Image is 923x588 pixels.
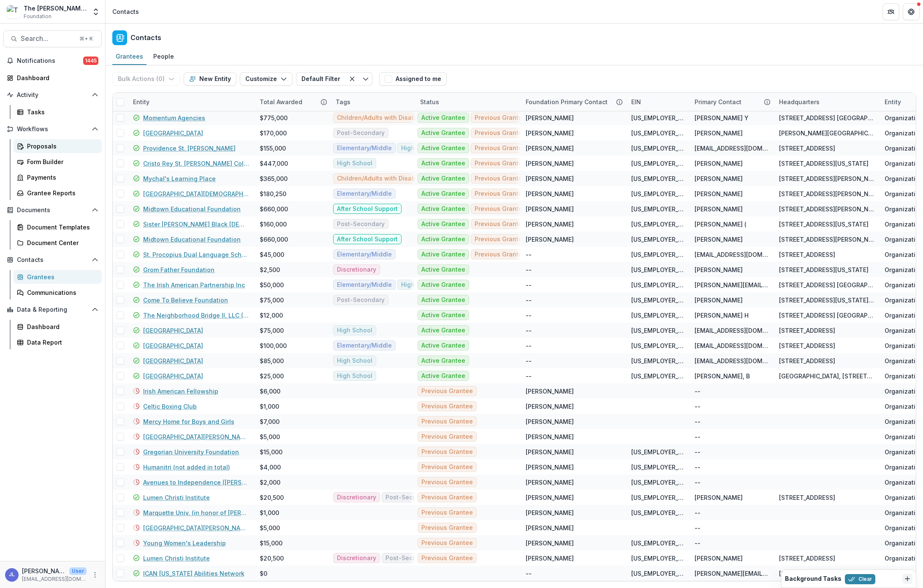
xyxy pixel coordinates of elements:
button: Notifications1445 [3,54,102,67]
div: [US_EMPLOYER_IDENTIFICATION_NUMBER] [631,341,684,350]
div: [PERSON_NAME] [695,235,743,244]
div: People [150,50,177,62]
a: Proposals [14,139,102,153]
a: [GEOGRAPHIC_DATA] [143,372,203,380]
div: [PERSON_NAME] ( [695,220,747,229]
a: [GEOGRAPHIC_DATA] [143,326,203,335]
a: Gregorian University Foundation [143,448,239,456]
div: [US_EMPLOYER_IDENTIFICATION_NUMBER] [631,235,684,244]
span: Previous Grantee [475,129,526,137]
div: [EMAIL_ADDRESS][DOMAIN_NAME] [695,250,769,259]
div: [PERSON_NAME], B [695,372,750,380]
button: Dismiss [902,574,912,584]
span: Active Grantee [421,114,465,121]
a: [GEOGRAPHIC_DATA] [143,129,203,138]
div: [EMAIL_ADDRESS][DOMAIN_NAME] [695,144,769,153]
span: Elementary/Middle [337,145,392,152]
div: [PERSON_NAME] [526,220,574,229]
div: Tags [331,93,415,111]
a: Midtown Educational Foundation [143,235,241,244]
span: Active Grantee [421,251,465,258]
div: Foundation Primary Contact [521,97,613,106]
div: Organization [885,174,923,183]
div: [STREET_ADDRESS][US_STATE] [779,220,869,229]
div: $85,000 [260,356,284,365]
span: Active Grantee [421,175,465,182]
div: $170,000 [260,129,287,138]
div: Tags [331,97,356,106]
a: Lumen Christi Institute [143,554,210,563]
span: Elementary/Middle [337,190,392,197]
button: Open Data & Reporting [3,303,102,316]
div: [US_EMPLOYER_IDENTIFICATION_NUMBER] [631,129,684,138]
div: Organization [885,296,923,305]
div: Organization [885,220,923,229]
span: Previous Grantee [475,236,526,243]
div: EIN [626,93,690,111]
div: [STREET_ADDRESS][US_STATE] [779,265,869,274]
div: $50,000 [260,281,284,289]
div: [PERSON_NAME][EMAIL_ADDRESS][DOMAIN_NAME] [695,281,769,289]
span: Notifications [17,57,83,65]
div: [GEOGRAPHIC_DATA], [STREET_ADDRESS] [779,372,874,380]
span: Post-Secondary [337,297,385,304]
span: Previous Grantee [475,190,526,197]
a: The Irish American Partnership Inc [143,281,245,289]
span: Active Grantee [421,221,465,228]
span: Active Grantee [421,266,465,273]
div: Document Templates [27,223,95,232]
a: Avenues to Independence ([PERSON_NAME]) [143,478,250,487]
div: [STREET_ADDRESS][US_STATE] [779,159,869,168]
div: Organization [885,281,923,289]
div: [STREET_ADDRESS][PERSON_NAME] [779,189,874,198]
button: Default Filter [296,72,345,86]
div: [STREET_ADDRESS] [779,356,835,365]
a: Mercy Home for Boys and Girls [143,417,234,426]
span: Post-Secondary [337,129,385,137]
div: $155,000 [260,144,286,153]
span: Workflows [17,126,88,133]
div: Foundation Primary Contact [521,93,626,111]
span: Activity [17,92,88,99]
div: [US_EMPLOYER_IDENTIFICATION_NUMBER] [631,448,684,456]
div: [PERSON_NAME] [526,432,574,441]
span: Active Grantee [421,372,465,380]
div: [US_EMPLOYER_IDENTIFICATION_NUMBER] [631,281,684,289]
div: [STREET_ADDRESS][PERSON_NAME] [779,174,874,183]
button: Toggle menu [359,72,372,86]
button: Assigned to me [379,72,447,86]
span: High School [337,160,372,167]
div: Organization [885,356,923,365]
div: $45,000 [260,250,284,259]
div: ⌘ + K [78,34,95,43]
div: Organization [885,311,923,320]
span: Post-Secondary [337,221,385,228]
div: Grantees [27,272,95,281]
button: Open Documents [3,203,102,217]
div: -- [526,341,532,350]
div: $15,000 [260,448,282,456]
a: Cristo Rey St. [PERSON_NAME] College Prep [143,159,250,168]
a: Data Report [14,335,102,349]
div: [PERSON_NAME] [695,296,743,305]
div: [PERSON_NAME] [695,159,743,168]
div: $75,000 [260,326,284,335]
a: Come To Believe Foundation [143,296,228,305]
a: [GEOGRAPHIC_DATA] [143,341,203,350]
a: [GEOGRAPHIC_DATA][DEMOGRAPHIC_DATA] [143,189,250,198]
div: Organization [885,129,923,138]
div: [STREET_ADDRESS][PERSON_NAME] [779,205,874,213]
span: High School [401,145,437,152]
span: Active Grantee [421,160,465,167]
div: [PERSON_NAME] [526,448,574,456]
span: High School [337,357,372,364]
div: [US_EMPLOYER_IDENTIFICATION_NUMBER] [631,326,684,335]
div: Entity [128,93,255,111]
div: Primary Contact [690,97,747,106]
a: Young Women's Leadership [143,539,226,548]
div: -- [695,402,700,411]
div: Organization [885,189,923,198]
button: New Entity [184,72,236,86]
div: $180,250 [260,189,286,198]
